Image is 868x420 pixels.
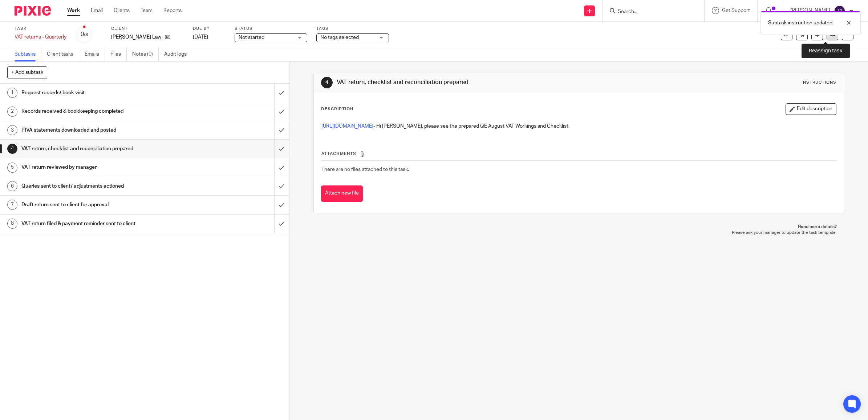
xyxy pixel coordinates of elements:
[321,77,333,88] div: 4
[321,106,353,112] p: Description
[132,47,159,61] a: Notes (0)
[15,6,51,16] img: Pixie
[21,106,185,117] h1: Records received & bookkeeping completed
[337,79,594,86] h1: VAT return, checklist and reconciliation prepared
[21,218,185,229] h1: VAT return filed & payment reminder sent to client
[84,33,88,37] small: /8
[141,7,153,14] a: Team
[7,107,17,117] div: 2
[7,181,17,191] div: 6
[321,124,373,129] a: [URL][DOMAIN_NAME]
[85,47,105,61] a: Emails
[321,152,356,156] span: Attachments
[163,7,182,14] a: Reports
[320,35,359,40] span: No tags selected
[67,7,80,14] a: Work
[164,47,192,61] a: Audit logs
[321,224,837,230] p: Need more details?
[321,185,363,202] button: Attach new file
[111,26,184,32] label: Client
[7,66,47,79] button: + Add subtask
[235,26,307,32] label: Status
[7,144,17,154] div: 4
[21,162,185,173] h1: VAT return reviewed by manager
[15,47,41,61] a: Subtasks
[110,47,127,61] a: Files
[21,125,185,136] h1: PIVA statements downloaded and posted
[81,30,88,39] div: 0
[114,7,130,14] a: Clients
[834,5,845,17] img: svg%3E
[193,35,208,40] span: [DATE]
[7,219,17,229] div: 8
[21,87,185,98] h1: Request records/ book visit
[321,167,409,172] span: There are no files attached to this task.
[786,103,836,115] button: Edit description
[47,47,79,61] a: Client tasks
[316,26,389,32] label: Tags
[7,125,17,135] div: 3
[7,163,17,173] div: 5
[321,230,837,236] p: Please ask your manager to update the task template.
[768,19,833,27] p: Subtask instruction updated.
[802,80,836,85] div: Instructions
[21,181,185,192] h1: Queries sent to client/ adjustments actioned
[111,33,161,41] p: [PERSON_NAME] Law
[193,26,226,32] label: Due by
[15,33,66,41] div: VAT returns - Quarterly
[21,143,185,154] h1: VAT return, checklist and reconciliation prepared
[21,199,185,210] h1: Draft return sent to client for approval
[7,200,17,210] div: 7
[321,123,836,130] p: - Hi [PERSON_NAME], please see the prepared QE August VAT Workings and Checklist.
[239,35,264,40] span: Not started
[91,7,103,14] a: Email
[15,26,66,32] label: Task
[7,88,17,98] div: 1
